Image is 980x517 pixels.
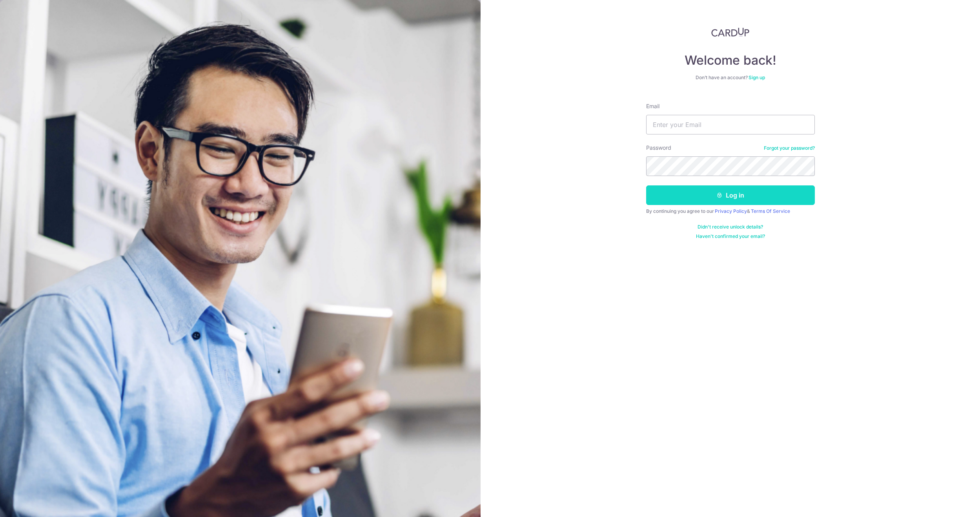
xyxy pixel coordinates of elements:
div: By continuing you agree to our & [646,208,815,214]
a: Didn't receive unlock details? [698,224,763,230]
button: Log in [646,185,815,205]
a: Haven't confirmed your email? [696,233,765,239]
h4: Welcome back! [646,53,815,68]
img: CardUp Logo [711,27,750,37]
label: Password [646,144,671,152]
div: Don’t have an account? [646,74,815,81]
input: Enter your Email [646,115,815,134]
a: Sign up [749,74,765,80]
a: Forgot your password? [764,145,815,151]
a: Privacy Policy [715,208,747,214]
a: Terms Of Service [751,208,790,214]
label: Email [646,102,659,110]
